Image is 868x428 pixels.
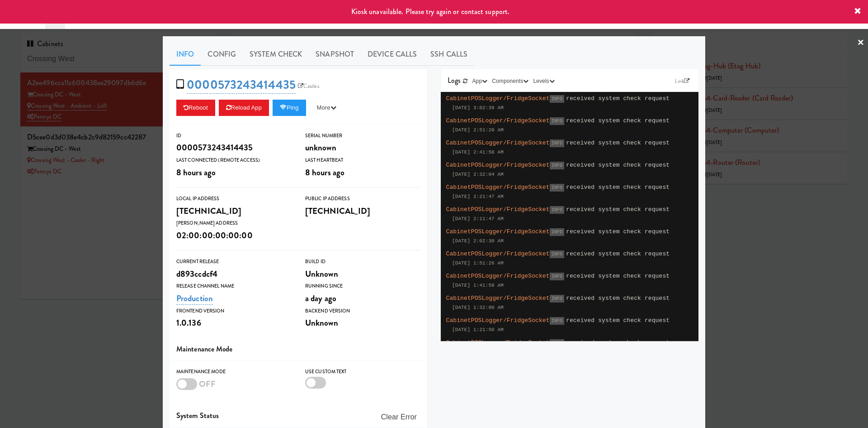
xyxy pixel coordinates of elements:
span: received system check request [566,95,670,102]
a: Castles [296,82,321,91]
span: a day ago [305,292,336,304]
button: Reboot [176,100,215,116]
div: Serial Number [305,131,420,140]
span: CabinetPOSLogger/FridgeSocket [446,184,550,191]
div: Public IP Address [305,194,420,203]
span: [DATE] 2:41:58 AM [452,149,504,155]
div: ID [176,131,292,140]
span: INFO [550,184,564,192]
button: Clear Error [377,409,420,425]
div: Current Release [176,257,292,266]
span: INFO [550,139,564,147]
a: 0000573243414435 [187,76,296,94]
span: [DATE] 1:41:58 AM [452,283,504,288]
div: [TECHNICAL_ID] [176,203,292,219]
span: received system check request [566,206,670,213]
button: App [470,77,490,86]
span: Logs [448,75,461,86]
span: received system check request [566,139,670,146]
span: INFO [550,273,564,280]
span: received system check request [566,273,670,279]
span: CabinetPOSLogger/FridgeSocket [446,95,550,102]
span: CabinetPOSLogger/FridgeSocket [446,339,550,346]
button: Components [490,77,531,86]
a: Info [170,43,201,66]
span: received system check request [566,162,670,168]
span: received system check request [566,295,670,302]
div: 02:00:00:00:00:00 [176,228,292,243]
div: [TECHNICAL_ID] [305,203,420,219]
span: CabinetPOSLogger/FridgeSocket [446,162,550,168]
span: INFO [550,162,564,169]
button: More [310,100,344,116]
span: CabinetPOSLogger/FridgeSocket [446,273,550,279]
span: [DATE] 2:32:04 AM [452,172,504,177]
div: Frontend Version [176,307,292,316]
span: CabinetPOSLogger/FridgeSocket [446,228,550,235]
div: Last Heartbeat [305,156,420,165]
a: Production [176,292,213,305]
span: [DATE] 1:32:00 AM [452,305,504,310]
div: Use Custom Text [305,367,420,376]
a: Config [201,43,243,66]
span: received system check request [566,339,670,346]
span: CabinetPOSLogger/FridgeSocket [446,295,550,302]
span: [DATE] 2:02:30 AM [452,238,504,244]
button: Ping [273,100,306,116]
span: INFO [550,339,564,347]
span: received system check request [566,317,670,324]
div: Build Id [305,257,420,266]
div: 0000573243414435 [176,140,292,155]
span: received system check request [566,228,670,235]
div: d893ccdcf4 [176,266,292,282]
div: Running Since [305,282,420,291]
a: × [857,29,864,57]
div: Last Connected (Remote Access) [176,156,292,165]
a: SSH Calls [424,43,474,66]
span: System Status [176,410,219,421]
span: OFF [199,378,216,390]
div: Unknown [305,266,420,282]
a: Snapshot [309,43,361,66]
span: INFO [550,295,564,303]
span: [DATE] 2:11:47 AM [452,216,504,221]
span: INFO [550,206,564,214]
div: Maintenance Mode [176,367,292,376]
span: INFO [550,95,564,103]
a: Device Calls [361,43,424,66]
span: received system check request [566,184,670,191]
a: System Check [243,43,309,66]
span: CabinetPOSLogger/FridgeSocket [446,317,550,324]
span: Maintenance Mode [176,344,233,354]
a: Link [673,77,692,86]
span: 8 hours ago [176,166,216,178]
div: Unknown [305,315,420,331]
span: INFO [550,228,564,236]
span: INFO [550,317,564,325]
span: CabinetPOSLogger/FridgeSocket [446,117,550,124]
div: unknown [305,140,420,155]
button: Reload App [219,100,269,116]
div: Backend Version [305,307,420,316]
span: Kiosk unavailable. Please try again or contact support. [351,6,510,17]
span: CabinetPOSLogger/FridgeSocket [446,250,550,257]
span: 8 hours ago [305,166,344,178]
div: 1.0.136 [176,315,292,331]
div: Local IP Address [176,194,292,203]
span: [DATE] 2:21:47 AM [452,194,504,199]
div: [PERSON_NAME] Address [176,219,292,228]
span: received system check request [566,117,670,124]
span: [DATE] 2:51:20 AM [452,127,504,133]
span: [DATE] 3:02:39 AM [452,105,504,111]
span: received system check request [566,250,670,257]
span: INFO [550,250,564,258]
span: INFO [550,117,564,125]
button: Levels [531,77,557,86]
span: [DATE] 1:21:50 AM [452,327,504,332]
div: Release Channel Name [176,282,292,291]
span: CabinetPOSLogger/FridgeSocket [446,206,550,213]
span: [DATE] 1:51:26 AM [452,260,504,266]
span: CabinetPOSLogger/FridgeSocket [446,139,550,146]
